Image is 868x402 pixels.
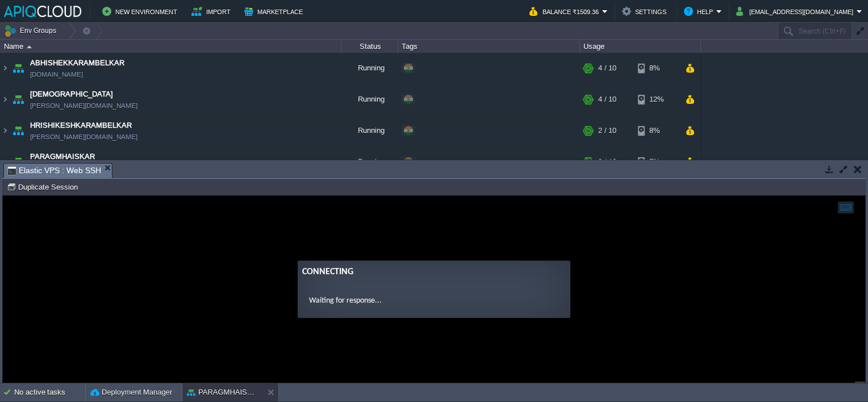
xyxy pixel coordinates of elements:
[1,53,10,83] img: AMDAwAAAACH5BAEAAAAALAAAAAABAAEAAAICRAEAOw==
[341,115,398,146] div: Running
[342,40,398,53] div: Status
[10,146,26,177] img: AMDAwAAAACH5BAEAAAAALAAAAAABAAEAAAICRAEAOw==
[244,5,306,18] button: Marketplace
[1,40,341,53] div: Name
[529,5,602,18] button: Balance ₹1509.36
[684,5,716,18] button: Help
[1,146,10,177] img: AMDAwAAAACH5BAEAAAAALAAAAAABAAEAAAICRAEAOw==
[598,84,616,115] div: 4 / 10
[30,131,137,143] a: [PERSON_NAME][DOMAIN_NAME]
[30,89,113,100] a: [DEMOGRAPHIC_DATA]
[598,115,616,146] div: 2 / 10
[598,146,616,177] div: 3 / 10
[14,383,85,401] div: No active tasks
[399,40,579,53] div: Tags
[638,53,675,83] div: 8%
[638,84,675,115] div: 12%
[90,387,172,398] button: Deployment Manager
[102,5,181,18] button: New Environment
[598,53,616,83] div: 4 / 10
[27,45,32,48] img: AMDAwAAAACH5BAEAAAAALAAAAAABAAEAAAICRAEAOw==
[7,164,101,178] span: Elastic VPS : Web SSH
[638,115,675,146] div: 8%
[187,387,258,398] button: PARAGMHAISKAR
[299,69,563,83] div: Connecting
[7,182,81,192] button: Duplicate Session
[30,100,137,111] a: [PERSON_NAME][DOMAIN_NAME]
[30,69,83,80] a: [DOMAIN_NAME]
[306,99,556,111] p: Waiting for response...
[4,6,81,17] img: APIQCloud
[1,84,10,115] img: AMDAwAAAACH5BAEAAAAALAAAAAABAAEAAAICRAEAOw==
[10,53,26,83] img: AMDAwAAAACH5BAEAAAAALAAAAAABAAEAAAICRAEAOw==
[622,5,670,18] button: Settings
[341,84,398,115] div: Running
[736,5,857,18] button: [EMAIL_ADDRESS][DOMAIN_NAME]
[191,5,234,18] button: Import
[1,115,10,146] img: AMDAwAAAACH5BAEAAAAALAAAAAABAAEAAAICRAEAOw==
[341,146,398,177] div: Running
[10,115,26,146] img: AMDAwAAAACH5BAEAAAAALAAAAAABAAEAAAICRAEAOw==
[30,120,132,131] a: HRISHIKESHKARAMBELKAR
[638,146,675,177] div: 7%
[581,40,700,53] div: Usage
[30,57,124,69] a: ABHISHEKKARAMBELKAR
[341,53,398,83] div: Running
[10,84,26,115] img: AMDAwAAAACH5BAEAAAAALAAAAAABAAEAAAICRAEAOw==
[4,23,60,39] button: Env Groups
[30,151,95,162] a: PARAGMHAISKAR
